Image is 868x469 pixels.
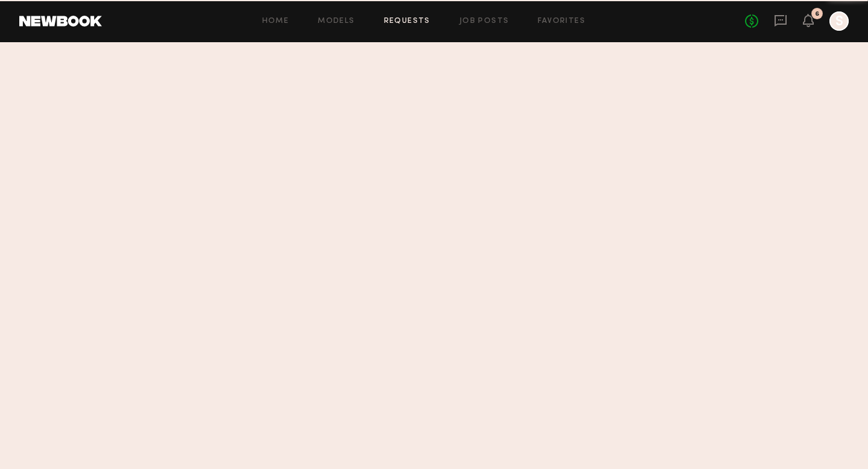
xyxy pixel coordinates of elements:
[459,17,509,25] a: Job Posts
[318,17,354,25] a: Models
[829,11,849,31] a: S
[815,11,819,17] div: 6
[384,17,430,25] a: Requests
[538,17,585,25] a: Favorites
[262,17,289,25] a: Home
